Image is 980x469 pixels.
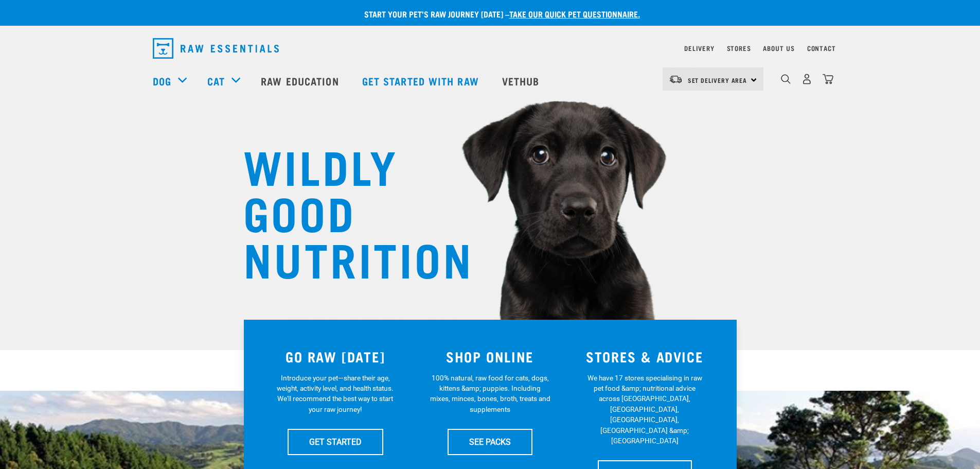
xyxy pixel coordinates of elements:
[448,429,532,455] a: SEE PACKS
[145,34,836,63] nav: dropdown navigation
[419,349,561,364] h3: SHOP ONLINE
[251,60,351,101] a: Raw Education
[509,11,640,16] a: take our quick pet questionnaire.
[264,349,407,364] h3: GO RAW [DATE]
[288,429,383,455] a: GET STARTED
[727,46,751,50] a: Stores
[153,38,279,59] img: Raw Essentials Logo
[763,46,794,50] a: About Us
[669,75,683,84] img: van-moving.png
[492,60,553,101] a: Vethub
[243,142,449,281] h1: WILDLY GOOD NUTRITION
[153,73,171,89] a: Dog
[688,78,747,82] span: Set Delivery Area
[823,74,833,84] img: home-icon@2x.png
[584,373,705,446] p: We have 17 stores specialising in raw pet food &amp; nutritional advice across [GEOGRAPHIC_DATA],...
[801,74,812,84] img: user.png
[275,373,396,415] p: Introduce your pet—share their age, weight, activity level, and health status. We'll recommend th...
[352,60,492,101] a: Get started with Raw
[807,46,836,50] a: Contact
[430,373,550,415] p: 100% natural, raw food for cats, dogs, kittens &amp; puppies. Including mixes, minces, bones, bro...
[781,74,791,84] img: home-icon-1@2x.png
[574,349,716,364] h3: STORES & ADVICE
[684,46,714,50] a: Delivery
[207,73,225,89] a: Cat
